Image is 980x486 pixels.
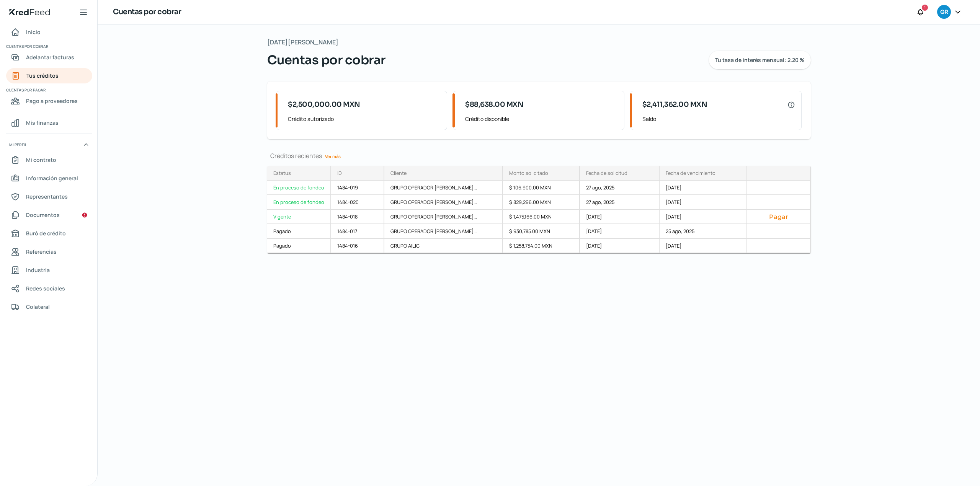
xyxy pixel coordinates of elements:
[26,118,59,127] span: Mis finanzas
[660,195,748,210] div: [DATE]
[267,37,338,48] span: [DATE][PERSON_NAME]
[26,192,68,201] span: Representantes
[715,57,805,63] span: Tu tasa de interés mensual: 2.20 %
[6,244,92,259] a: Referencias
[26,302,50,311] span: Colateral
[384,195,503,210] div: GRUPO OPERADOR [PERSON_NAME]...
[503,195,580,210] div: $ 829,296.00 MXN
[503,239,580,253] div: $ 1,258,754.00 MXN
[580,239,660,253] div: [DATE]
[6,86,91,93] span: Cuentas por pagar
[6,24,92,40] a: Inicio
[26,228,66,238] span: Buró de crédito
[660,239,748,253] div: [DATE]
[384,210,503,224] div: GRUPO OPERADOR [PERSON_NAME]...
[6,189,92,204] a: Representantes
[6,50,92,65] a: Adelantar facturas
[660,181,748,195] div: [DATE]
[6,281,92,296] a: Redes sociales
[642,99,707,110] span: $2,411,362.00 MXN
[267,181,331,195] a: En proceso de fondeo
[26,71,59,80] span: Tus créditos
[6,299,92,315] a: Colateral
[580,210,660,224] div: [DATE]
[6,93,92,109] a: Pago a proveedores
[6,226,92,241] a: Buró de crédito
[580,195,660,210] div: 27 ago, 2025
[6,115,92,130] a: Mis finanzas
[267,152,811,160] div: Créditos recientes
[580,224,660,239] div: [DATE]
[6,152,92,168] a: Mi contrato
[337,170,342,176] div: ID
[465,99,523,110] span: $88,638.00 MXN
[6,68,92,83] a: Tus créditos
[580,181,660,195] div: 27 ago, 2025
[331,239,385,253] div: 1484-016
[586,170,627,176] div: Fecha de solicitud
[26,284,65,293] span: Redes sociales
[6,207,92,223] a: Documentos
[753,213,804,220] button: Pagar
[384,224,503,239] div: GRUPO OPERADOR [PERSON_NAME]...
[322,150,344,162] a: Ver más
[503,210,580,224] div: $ 1,475,166.00 MXN
[642,114,795,124] span: Saldo
[660,210,748,224] div: [DATE]
[509,170,548,176] div: Monto solicitado
[465,114,618,124] span: Crédito disponible
[940,8,948,17] span: GR
[331,210,385,224] div: 1484-018
[331,181,385,195] div: 1484-019
[9,141,27,148] span: Mi perfil
[26,210,60,220] span: Documentos
[6,171,92,186] a: Información general
[924,4,926,11] span: 1
[26,265,50,275] span: Industria
[331,224,385,239] div: 1484-017
[331,195,385,210] div: 1484-020
[26,247,57,256] span: Referencias
[267,239,331,253] a: Pagado
[273,170,291,176] div: Estatus
[113,7,181,18] h1: Cuentas por cobrar
[6,263,92,278] a: Industria
[26,52,74,62] span: Adelantar facturas
[503,224,580,239] div: $ 930,785.00 MXN
[267,224,331,239] a: Pagado
[390,170,407,176] div: Cliente
[267,195,331,210] a: En proceso de fondeo
[660,224,748,239] div: 25 ago, 2025
[503,181,580,195] div: $ 106,900.00 MXN
[288,114,441,124] span: Crédito autorizado
[26,27,41,37] span: Inicio
[26,96,78,106] span: Pago a proveedores
[26,155,56,165] span: Mi contrato
[384,181,503,195] div: GRUPO OPERADOR [PERSON_NAME]...
[288,99,360,110] span: $2,500,000.00 MXN
[6,43,91,50] span: Cuentas por cobrar
[267,210,331,224] a: Vigente
[26,173,78,183] span: Información general
[666,170,715,176] div: Fecha de vencimiento
[384,239,503,253] div: GRUPO AILIC
[267,51,385,69] span: Cuentas por cobrar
